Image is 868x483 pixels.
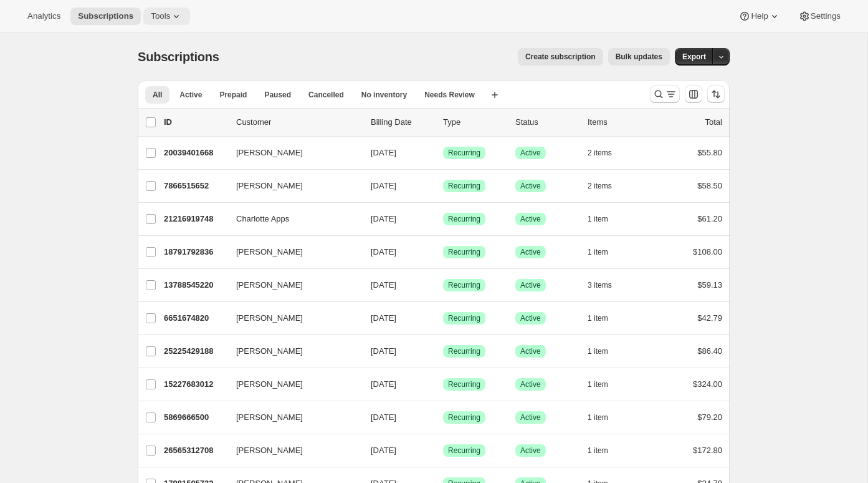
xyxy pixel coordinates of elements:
span: $55.80 [697,148,722,157]
span: 2 items [588,181,612,191]
button: 2 items [588,144,626,162]
p: 15227683012 [164,378,226,391]
p: Status [515,116,578,129]
span: [DATE] [371,214,396,223]
span: [PERSON_NAME] [236,378,303,391]
span: Prepaid [219,90,247,100]
button: Sort the results [707,85,725,103]
span: 2 items [588,148,612,158]
p: 25225429188 [164,345,226,358]
div: 15227683012[PERSON_NAME][DATE]SuccessRecurringSuccessActive1 item$324.00 [164,376,722,393]
span: Cancelled [308,90,344,100]
span: No inventory [361,90,407,100]
span: 3 items [588,280,612,290]
button: [PERSON_NAME] [229,407,353,427]
span: 1 item [588,346,608,356]
button: [PERSON_NAME] [229,341,353,361]
span: Active [520,446,541,456]
button: Charlotte Apps [229,209,353,229]
button: 2 items [588,177,626,195]
span: $58.50 [697,181,722,190]
button: Create subscription [518,48,603,66]
span: Recurring [448,313,480,323]
div: Items [588,116,650,129]
span: Needs Review [424,90,475,100]
p: 5869666500 [164,411,226,424]
p: Customer [236,116,361,129]
button: [PERSON_NAME] [229,441,353,461]
span: Active [520,181,541,191]
p: 20039401668 [164,147,226,159]
span: Recurring [448,247,480,257]
button: [PERSON_NAME] [229,275,353,295]
span: Recurring [448,446,480,456]
span: 1 item [588,379,608,389]
button: Settings [791,7,848,25]
span: 1 item [588,412,608,422]
span: [PERSON_NAME] [236,345,303,358]
button: Help [731,7,788,25]
span: All [153,90,162,100]
p: Total [705,116,722,129]
span: Settings [811,11,841,21]
div: 25225429188[PERSON_NAME][DATE]SuccessRecurringSuccessActive1 item$86.40 [164,343,722,360]
p: 21216919748 [164,213,226,225]
button: [PERSON_NAME] [229,374,353,394]
button: Search and filter results [650,85,680,103]
span: [DATE] [371,412,396,422]
span: 1 item [588,446,608,456]
span: [PERSON_NAME] [236,444,303,457]
button: Analytics [20,7,68,25]
span: [DATE] [371,313,396,323]
span: $172.80 [693,446,722,455]
button: Create new view [485,86,505,104]
button: 1 item [588,376,622,393]
button: 1 item [588,409,622,426]
span: [DATE] [371,247,396,256]
span: [PERSON_NAME] [236,312,303,324]
span: Recurring [448,412,480,422]
span: $42.79 [697,313,722,323]
button: 3 items [588,276,626,294]
button: Tools [143,7,190,25]
span: Active [179,90,202,100]
div: Type [443,116,505,129]
p: 6651674820 [164,312,226,324]
span: $59.13 [697,280,722,290]
span: [DATE] [371,280,396,290]
span: Export [682,52,706,62]
span: Recurring [448,148,480,158]
button: Bulk updates [608,48,670,66]
div: 5869666500[PERSON_NAME][DATE]SuccessRecurringSuccessActive1 item$79.20 [164,409,722,426]
span: Recurring [448,379,480,389]
span: Paused [264,90,291,100]
span: Recurring [448,280,480,290]
span: [DATE] [371,446,396,455]
span: [PERSON_NAME] [236,279,303,291]
button: 1 item [588,243,622,261]
span: [DATE] [371,379,396,389]
div: 21216919748Charlotte Apps[DATE]SuccessRecurringSuccessActive1 item$61.20 [164,210,722,228]
button: Customize table column order and visibility [685,85,702,103]
span: $61.20 [697,214,722,223]
span: Active [520,313,541,323]
span: Active [520,412,541,422]
p: 18791792836 [164,246,226,258]
div: 26565312708[PERSON_NAME][DATE]SuccessRecurringSuccessActive1 item$172.80 [164,442,722,459]
p: 26565312708 [164,444,226,457]
p: 7866515652 [164,180,226,192]
button: [PERSON_NAME] [229,308,353,328]
button: [PERSON_NAME] [229,242,353,262]
span: Bulk updates [616,52,662,62]
span: Active [520,346,541,356]
span: [PERSON_NAME] [236,147,303,159]
button: 1 item [588,210,622,228]
span: Help [751,11,768,21]
span: Subscriptions [138,50,219,64]
span: Active [520,379,541,389]
span: [PERSON_NAME] [236,246,303,258]
span: Analytics [27,11,60,21]
button: 1 item [588,310,622,327]
span: $324.00 [693,379,722,389]
span: 1 item [588,313,608,323]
